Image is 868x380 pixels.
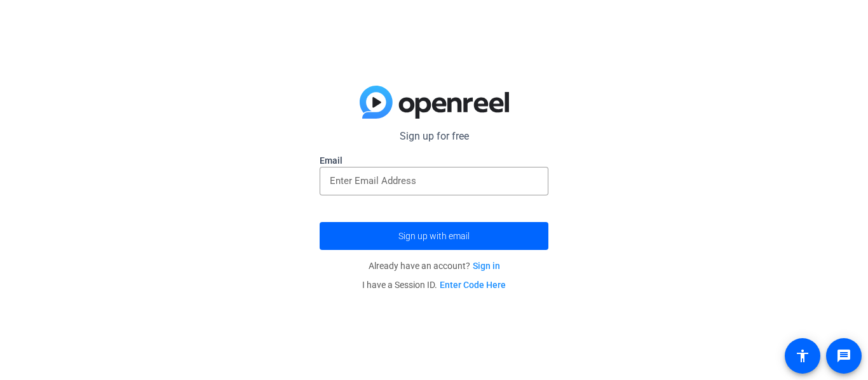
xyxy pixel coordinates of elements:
button: Sign up with email [320,222,548,250]
p: Sign up for free [320,129,548,144]
mat-icon: message [836,348,851,364]
span: I have a Session ID. [362,280,506,290]
a: Enter Code Here [440,280,506,290]
input: Enter Email Address [330,173,538,188]
mat-icon: accessibility [795,348,810,364]
a: Sign in [473,261,500,271]
span: Already have an account? [369,261,500,271]
img: blue-gradient.svg [360,86,509,119]
label: Email [320,154,548,167]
